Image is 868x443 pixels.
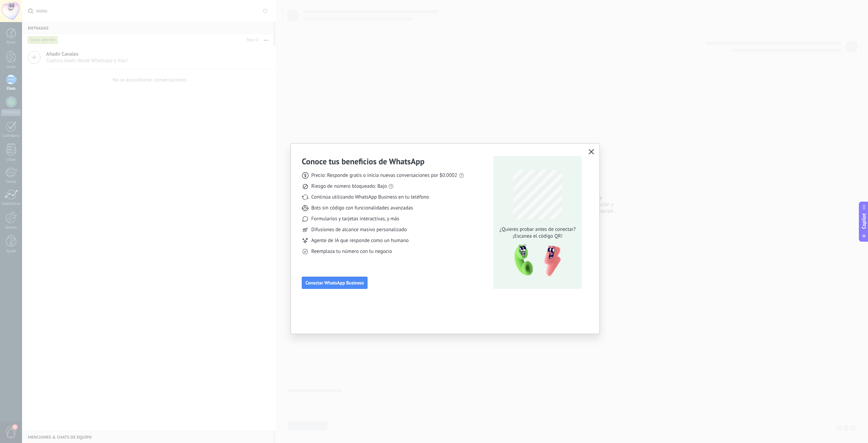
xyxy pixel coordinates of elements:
span: Copilot [861,213,867,229]
span: Continúa utilizando WhatsApp Business en tu teléfono [311,194,429,201]
span: Agente de IA que responde como un humano [311,237,409,244]
button: Conectar WhatsApp Business [302,277,368,289]
span: Conectar WhatsApp Business [305,280,364,285]
span: ¿Quieres probar antes de conectar? [498,226,578,233]
span: ¡Escanea el código QR! [498,233,578,240]
h3: Conoce tus beneficios de WhatsApp [302,156,425,167]
span: Bots sin código con funcionalidades avanzadas [311,205,413,211]
img: qr-pic-1x.png [509,242,562,279]
span: Difusiones de alcance masivo personalizado [311,226,407,233]
span: Riesgo de número bloqueado: Bajo [311,183,387,190]
span: Reemplaza tu número con tu negocio [311,248,392,255]
span: Formularios y tarjetas interactivas, y más [311,216,399,222]
span: Precio: Responde gratis o inicia nuevas conversaciones por $0.0002 [311,172,457,179]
